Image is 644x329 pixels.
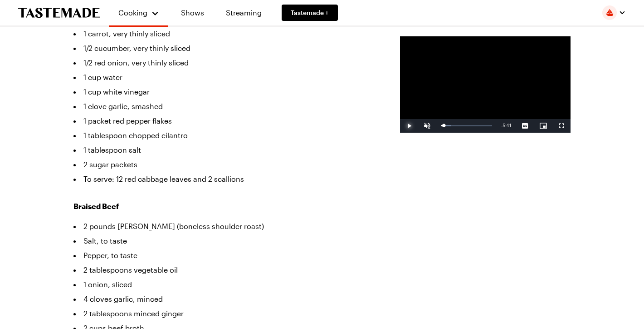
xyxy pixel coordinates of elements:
li: 1 packet red pepper flakes [73,114,373,128]
li: 2 tablespoons minced ginger [73,306,373,321]
button: Unmute [418,119,436,133]
li: Pepper, to taste [73,248,373,263]
span: 5:41 [503,123,512,128]
button: Cooking [118,4,159,22]
button: Captions [516,119,534,133]
div: Progress Bar [441,125,492,126]
li: 1 carrot, very thinly sliced [73,26,373,41]
button: Play [400,119,418,133]
h3: Braised Beef [73,201,373,212]
li: 2 sugar packets [73,157,373,172]
li: 2 tablespoons vegetable oil [73,263,373,277]
li: 4 cloves garlic, minced [73,292,373,306]
li: 2 pounds [PERSON_NAME] (boneless shoulder roast) [73,219,373,234]
li: 1/2 red onion, very thinly sliced [73,55,373,70]
video-js: Video Player [400,36,571,133]
li: 1 cup white vinegar [73,85,373,99]
li: 1 clove garlic, smashed [73,99,373,114]
button: Picture-in-Picture [534,119,552,133]
li: 1 tablespoon salt [73,143,373,157]
button: Profile picture [602,5,626,20]
img: Profile picture [602,5,617,20]
li: 1/2 cucumber, very thinly sliced [73,41,373,55]
span: Tastemade + [291,8,329,17]
button: Fullscreen [552,119,571,133]
span: - [501,123,503,128]
a: To Tastemade Home Page [18,8,100,18]
li: To serve: 12 red cabbage leaves and 2 scallions [73,172,373,186]
li: 1 tablespoon chopped cilantro [73,128,373,143]
li: Salt, to taste [73,234,373,248]
span: Cooking [118,8,147,17]
li: 1 onion, sliced [73,277,373,292]
li: 1 cup water [73,70,373,85]
a: Tastemade + [282,5,338,21]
